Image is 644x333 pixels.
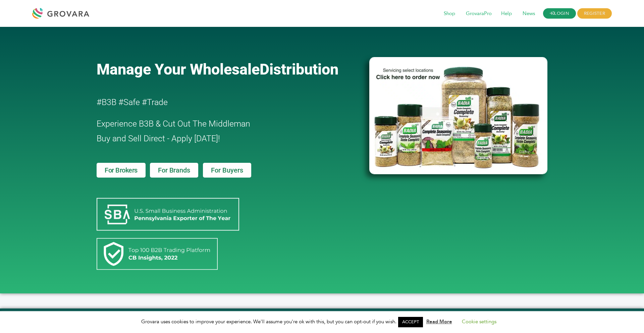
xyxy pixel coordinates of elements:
a: For Buyers [203,163,251,178]
span: GrovaraPro [461,7,496,20]
span: For Brokers [105,167,138,174]
a: Read More [426,318,452,325]
a: Shop [439,10,460,17]
span: Buy and Sell Direct - Apply [DATE]! [97,134,220,143]
span: Grovara uses cookies to improve your experience. We'll assume you're ok with this, but you can op... [141,318,503,325]
a: News [518,10,540,17]
span: For Brands [158,167,190,174]
span: Distribution [260,60,338,78]
span: News [518,7,540,20]
span: REGISTER [577,8,612,19]
a: Help [496,10,517,17]
a: Manage Your WholesaleDistribution [97,60,358,78]
span: Help [496,7,517,20]
h2: #B3B #Safe #Trade [97,95,331,110]
a: ACCEPT [398,317,423,327]
a: For Brands [150,163,198,178]
span: Experience B3B & Cut Out The Middleman [97,119,250,129]
span: For Buyers [211,167,243,174]
span: Shop [439,7,460,20]
a: GrovaraPro [461,10,496,17]
a: LOGIN [543,8,576,19]
a: Cookie settings [462,318,496,325]
a: For Brokers [97,163,146,178]
span: Manage Your Wholesale [97,60,260,78]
